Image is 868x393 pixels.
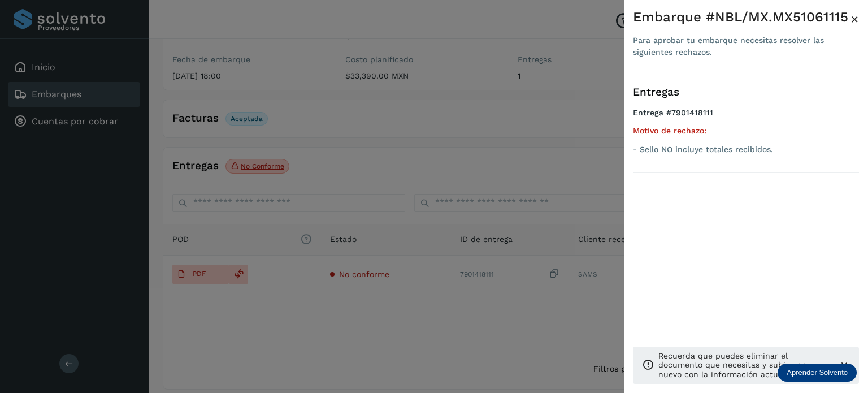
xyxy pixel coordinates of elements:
[850,11,859,27] span: ×
[633,145,859,154] p: - Sello NO incluye totales recibidos.
[778,364,857,382] div: Aprender Solvento
[633,9,850,25] div: Embarque #NBL/MX.MX51061115
[850,9,859,29] button: Close
[787,368,848,377] p: Aprender Solvento
[633,108,859,127] h4: Entrega #7901418111
[633,126,859,136] h5: Motivo de rechazo:
[658,351,830,379] p: Recuerda que puedes eliminar el documento que necesitas y subir uno nuevo con la información actu...
[633,86,859,99] h3: Entregas
[633,34,850,58] div: Para aprobar tu embarque necesitas resolver las siguientes rechazos.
